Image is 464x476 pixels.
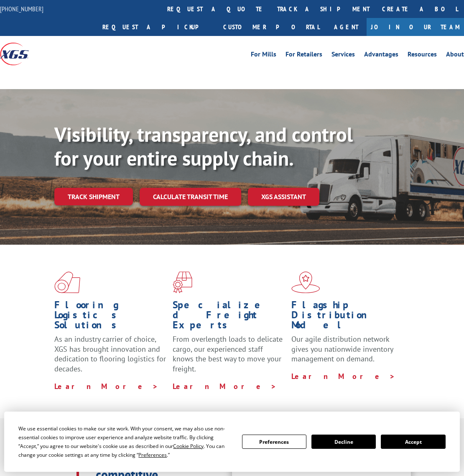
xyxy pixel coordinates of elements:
[381,435,445,449] button: Accept
[291,300,403,334] h1: Flagship Distribution Model
[54,271,80,293] img: xgs-icon-total-supply-chain-intelligence-red
[18,424,232,459] div: We use essential cookies to make our site work. With your consent, we may also use non-essential ...
[326,18,367,36] a: Agent
[173,334,285,381] p: From overlength loads to delicate cargo, our experienced staff knows the best way to move your fr...
[291,334,393,364] span: Our agile distribution network gives you nationwide inventory management on demand.
[173,381,277,391] a: Learn More >
[4,412,460,472] div: Cookie Consent Prompt
[138,451,167,458] span: Preferences
[217,18,326,36] a: Customer Portal
[173,300,285,334] h1: Specialized Freight Experts
[364,51,398,60] a: Advantages
[248,188,319,206] a: XGS ASSISTANT
[54,300,166,334] h1: Flooring Logistics Solutions
[331,51,355,60] a: Services
[54,121,353,171] b: Visibility, transparency, and control for your entire supply chain.
[173,443,204,450] span: Cookie Policy
[446,51,464,60] a: About
[311,435,376,449] button: Decline
[96,18,217,36] a: Request a pickup
[173,271,192,293] img: xgs-icon-focused-on-flooring-red
[54,188,133,205] a: Track shipment
[367,18,464,36] a: Join Our Team
[242,435,306,449] button: Preferences
[140,188,241,206] a: Calculate transit time
[251,51,276,60] a: For Mills
[286,51,322,60] a: For Retailers
[291,271,320,293] img: xgs-icon-flagship-distribution-model-red
[291,371,395,381] a: Learn More >
[408,51,437,60] a: Resources
[54,381,158,391] a: Learn More >
[54,334,166,374] span: As an industry carrier of choice, XGS has brought innovation and dedication to flooring logistics...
